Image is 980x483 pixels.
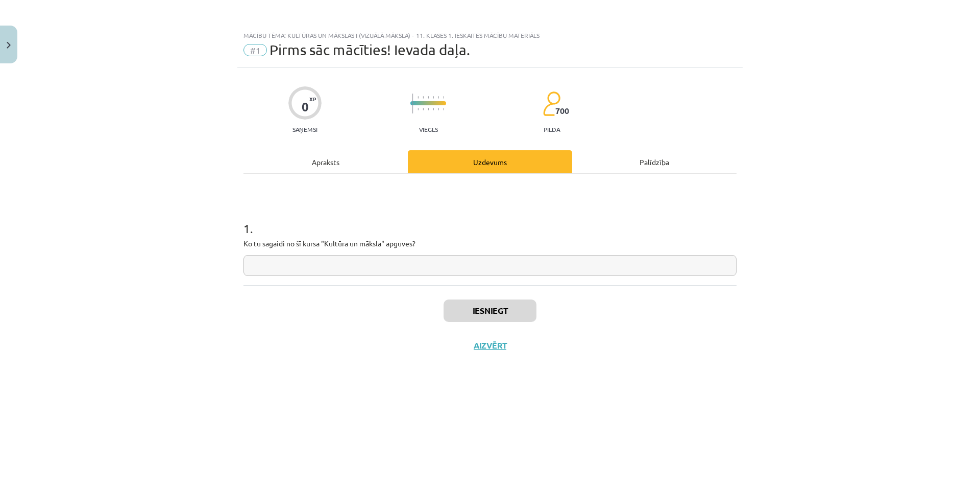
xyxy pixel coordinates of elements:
[243,32,737,39] div: Mācību tēma: Kultūras un mākslas i (vizuālā māksla) - 11. klases 1. ieskaites mācību materiāls
[418,96,419,99] img: icon-short-line-57e1e144782c952c97e751825c79c345078a6d821885a25fce030b3d8c18986b.svg
[572,150,737,173] div: Palīdzība
[555,106,569,116] span: 700
[408,150,572,173] div: Uzdevums
[444,300,536,322] button: Iesniegt
[433,108,434,110] img: icon-short-line-57e1e144782c952c97e751825c79c345078a6d821885a25fce030b3d8c18986b.svg
[428,96,429,99] img: icon-short-line-57e1e144782c952c97e751825c79c345078a6d821885a25fce030b3d8c18986b.svg
[412,94,413,113] img: icon-long-line-d9ea69661e0d244f92f715978eff75569469978d946b2353a9bb055b3ed8787d.svg
[269,41,470,58] span: Pirms sāc mācīties! Ievada daļa.
[302,100,309,114] div: 0
[443,108,444,110] img: icon-short-line-57e1e144782c952c97e751825c79c345078a6d821885a25fce030b3d8c18986b.svg
[433,96,434,99] img: icon-short-line-57e1e144782c952c97e751825c79c345078a6d821885a25fce030b3d8c18986b.svg
[438,108,439,110] img: icon-short-line-57e1e144782c952c97e751825c79c345078a6d821885a25fce030b3d8c18986b.svg
[471,340,509,351] button: Aizvērt
[418,108,419,110] img: icon-short-line-57e1e144782c952c97e751825c79c345078a6d821885a25fce030b3d8c18986b.svg
[243,150,408,173] div: Apraksts
[309,96,316,102] span: XP
[423,96,424,99] img: icon-short-line-57e1e144782c952c97e751825c79c345078a6d821885a25fce030b3d8c18986b.svg
[544,126,560,133] p: pilda
[443,96,444,99] img: icon-short-line-57e1e144782c952c97e751825c79c345078a6d821885a25fce030b3d8c18986b.svg
[428,108,429,110] img: icon-short-line-57e1e144782c952c97e751825c79c345078a6d821885a25fce030b3d8c18986b.svg
[243,238,737,249] p: Ko tu sagaidi no šī kursa "Kultūra un māksla" apguves?
[543,91,560,117] img: students-c634bb4e5e11cddfef0936a35e636f08e4e9abd3cc4e673bd6f9a4125e45ecb1.svg
[419,126,438,133] p: Viegls
[423,108,424,110] img: icon-short-line-57e1e144782c952c97e751825c79c345078a6d821885a25fce030b3d8c18986b.svg
[243,203,737,235] h1: 1 .
[438,96,439,99] img: icon-short-line-57e1e144782c952c97e751825c79c345078a6d821885a25fce030b3d8c18986b.svg
[243,44,267,56] span: #1
[288,126,322,133] p: Saņemsi
[7,42,11,49] img: icon-close-lesson-0947bae3869378f0d4975bcd49f059093ad1ed9edebbc8119c70593378902aed.svg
